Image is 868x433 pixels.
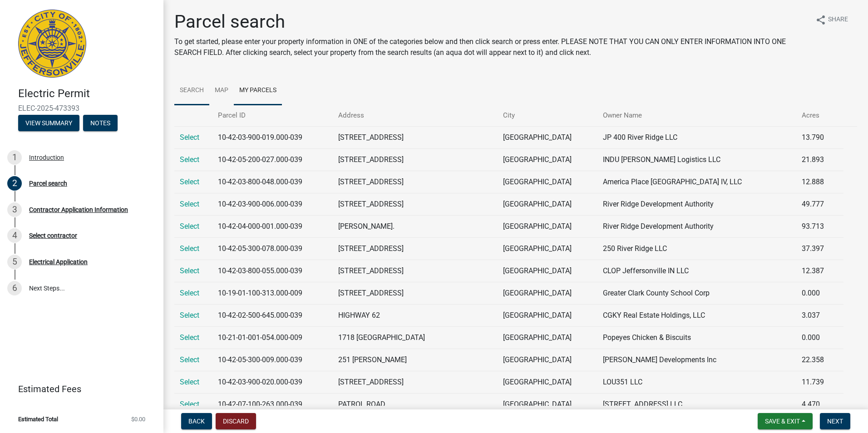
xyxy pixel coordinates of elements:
[597,371,796,393] td: LOU351 LLC
[597,237,796,260] td: 250 River Ridge LLC
[758,413,813,429] button: Save & Exit
[498,237,597,260] td: [GEOGRAPHIC_DATA]
[180,222,199,231] a: Select
[29,180,67,187] div: Parcel search
[597,326,796,349] td: Popeyes Chicken & Biscuits
[498,371,597,393] td: [GEOGRAPHIC_DATA]
[828,15,848,25] span: Share
[212,260,333,282] td: 10-42-03-800-055.000-039
[180,244,199,253] a: Select
[180,333,199,342] a: Select
[796,260,843,282] td: 12.387
[796,171,843,193] td: 12.888
[180,355,199,364] a: Select
[212,193,333,215] td: 10-42-03-900-006.000-039
[498,126,597,148] td: [GEOGRAPHIC_DATA]
[7,255,22,269] div: 5
[188,418,205,425] span: Back
[333,215,498,237] td: [PERSON_NAME].
[18,10,86,78] img: City of Jeffersonville, Indiana
[174,11,808,33] h1: Parcel search
[796,349,843,371] td: 22.358
[333,126,498,148] td: [STREET_ADDRESS]
[597,126,796,148] td: JP 400 River Ridge LLC
[180,177,199,186] a: Select
[234,76,282,105] a: My Parcels
[212,215,333,237] td: 10-42-04-000-001.000-039
[7,228,22,243] div: 4
[597,393,796,415] td: [STREET_ADDRESS] LLC
[18,87,156,100] h4: Electric Permit
[180,155,199,164] a: Select
[498,148,597,171] td: [GEOGRAPHIC_DATA]
[131,416,145,422] span: $0.00
[181,413,212,429] button: Back
[83,115,118,131] button: Notes
[7,150,22,165] div: 1
[212,282,333,304] td: 10-19-01-100-313.000-009
[815,15,826,25] i: share
[209,76,234,105] a: Map
[597,215,796,237] td: River Ridge Development Authority
[212,105,333,126] th: Parcel ID
[498,193,597,215] td: [GEOGRAPHIC_DATA]
[29,207,128,213] div: Contractor Application Information
[180,311,199,320] a: Select
[597,105,796,126] th: Owner Name
[498,282,597,304] td: [GEOGRAPHIC_DATA]
[796,215,843,237] td: 93.713
[212,237,333,260] td: 10-42-05-300-078.000-039
[18,416,58,422] span: Estimated Total
[333,193,498,215] td: [STREET_ADDRESS]
[212,171,333,193] td: 10-42-03-800-048.000-039
[597,260,796,282] td: CLOP Jeffersonville IN LLC
[180,289,199,297] a: Select
[796,371,843,393] td: 11.739
[333,326,498,349] td: 1718 [GEOGRAPHIC_DATA]
[333,171,498,193] td: [STREET_ADDRESS]
[796,282,843,304] td: 0.000
[7,202,22,217] div: 3
[820,413,850,429] button: Next
[180,133,199,142] a: Select
[765,418,800,425] span: Save & Exit
[597,349,796,371] td: [PERSON_NAME] Developments Inc
[498,105,597,126] th: City
[796,237,843,260] td: 37.397
[333,237,498,260] td: [STREET_ADDRESS]
[597,171,796,193] td: America Place [GEOGRAPHIC_DATA] IV, LLC
[333,148,498,171] td: [STREET_ADDRESS]
[808,11,855,29] button: shareShare
[7,176,22,191] div: 2
[18,120,79,127] wm-modal-confirm: Summary
[333,105,498,126] th: Address
[498,326,597,349] td: [GEOGRAPHIC_DATA]
[29,154,64,161] div: Introduction
[498,393,597,415] td: [GEOGRAPHIC_DATA]
[333,349,498,371] td: 251 [PERSON_NAME]
[796,393,843,415] td: 4.470
[212,349,333,371] td: 10-42-05-300-009.000-039
[597,148,796,171] td: INDU [PERSON_NAME] Logistics LLC
[498,171,597,193] td: [GEOGRAPHIC_DATA]
[18,104,145,113] span: ELEC-2025-473393
[180,200,199,208] a: Select
[796,193,843,215] td: 49.777
[180,400,199,408] a: Select
[83,120,118,127] wm-modal-confirm: Notes
[7,380,149,398] a: Estimated Fees
[29,259,88,265] div: Electrical Application
[498,260,597,282] td: [GEOGRAPHIC_DATA]
[333,393,498,415] td: PATROL ROAD
[174,36,808,58] p: To get started, please enter your property information in ONE of the categories below and then cl...
[796,126,843,148] td: 13.790
[29,232,77,239] div: Select contractor
[212,148,333,171] td: 10-42-05-200-027.000-039
[796,304,843,326] td: 3.037
[212,126,333,148] td: 10-42-03-900-019.000-039
[18,115,79,131] button: View Summary
[597,282,796,304] td: Greater Clark County School Corp
[216,413,256,429] button: Discard
[212,371,333,393] td: 10-42-03-900-020.000-039
[333,260,498,282] td: [STREET_ADDRESS]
